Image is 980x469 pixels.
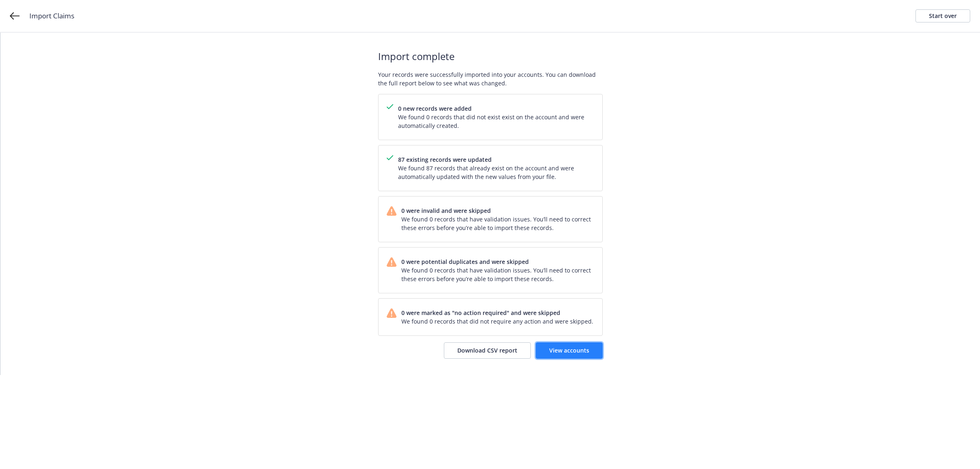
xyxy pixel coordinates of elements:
a: Start over [915,9,970,22]
span: Import Claims [29,11,74,21]
span: View accounts [549,346,589,354]
button: Download CSV report [444,342,531,359]
span: We found 0 records that have validation issues. You’ll need to correct these errors before you’re... [401,215,594,232]
span: Download CSV report [457,346,517,354]
div: Start over [929,10,957,22]
span: 0 were marked as "no action required" and were skipped [401,308,593,317]
span: We found 0 records that have validation issues. You’ll need to correct these errors before you’re... [401,266,594,283]
span: Your records were successfully imported into your accounts. You can download the full report belo... [378,70,603,87]
span: 0 were potential duplicates and were skipped [401,257,594,266]
span: 0 new records were added [398,104,594,113]
span: Import complete [378,49,603,64]
span: We found 0 records that did not exist exist on the account and were automatically created. [398,113,594,130]
span: We found 0 records that did not require any action and were skipped. [401,317,593,326]
a: View accounts [536,342,603,359]
span: 0 were invalid and were skipped [401,206,594,215]
span: We found 87 records that already exist on the account and were automatically updated with the new... [398,164,594,181]
span: 87 existing records were updated [398,155,594,164]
